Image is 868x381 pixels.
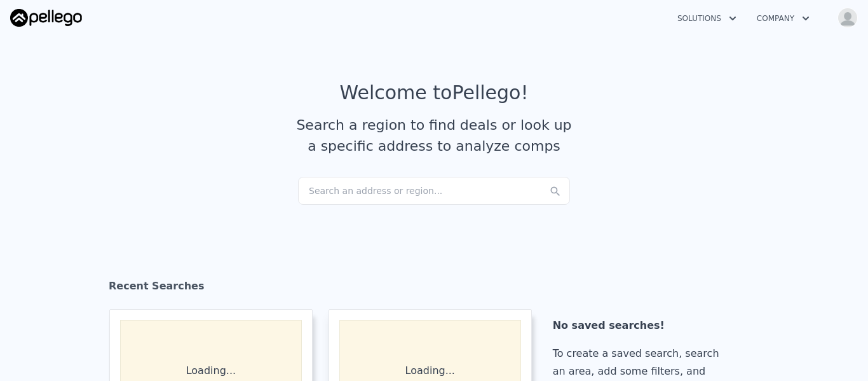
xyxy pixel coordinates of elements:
[10,9,82,27] img: Pellego
[109,268,759,309] div: Recent Searches
[298,177,570,205] div: Search an address or region...
[837,8,858,28] img: avatar
[747,7,820,30] button: Company
[553,317,736,335] div: No saved searches!
[340,81,529,104] div: Welcome to Pellego !
[292,114,576,156] div: Search a region to find deals or look up a specific address to analyze comps
[667,7,747,30] button: Solutions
